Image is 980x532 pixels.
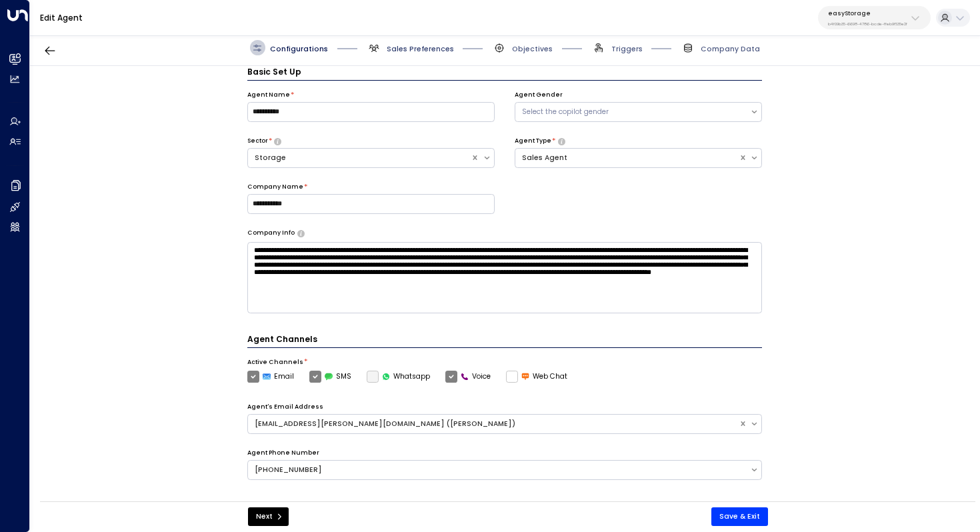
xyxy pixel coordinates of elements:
a: Edit Agent [40,12,83,23]
button: Next [248,507,289,526]
h4: Agent Channels [247,333,763,348]
p: easyStorage [828,9,907,17]
button: Provide a brief overview of your company, including your industry, products or services, and any ... [297,230,305,237]
span: Objectives [512,44,553,54]
p: b4f09b35-6698-4786-bcde-ffeb9f535e2f [828,21,907,27]
button: Select whether your copilot will handle inquiries directly from leads or from brokers representin... [274,138,281,145]
label: Sector [247,137,268,146]
div: [EMAIL_ADDRESS][PERSON_NAME][DOMAIN_NAME] ([PERSON_NAME]) [255,419,732,429]
div: To activate this channel, please go to the Integrations page [367,371,431,383]
button: Select whether your copilot will handle inquiries directly from leads or from brokers representin... [558,138,565,145]
label: Web Chat [506,371,568,383]
label: Voice [445,371,491,383]
label: Agent Name [247,91,290,100]
label: Email [247,371,295,383]
div: Storage [255,153,465,163]
span: Triggers [611,44,643,54]
span: Configurations [270,44,328,54]
div: Sales Agent [522,153,732,163]
label: SMS [309,371,352,383]
span: Sales Preferences [387,44,454,54]
button: Save & Exit [711,507,768,526]
label: Agent Gender [515,91,563,100]
label: Agent Phone Number [247,449,319,458]
div: Select the copilot gender [522,107,743,117]
button: easyStorageb4f09b35-6698-4786-bcde-ffeb9f535e2f [818,6,931,29]
label: Company Name [247,183,303,192]
span: Company Data [701,44,760,54]
h3: Basic Set Up [247,66,763,81]
label: Whatsapp [367,371,431,383]
label: Agent Type [515,137,551,146]
label: Company Info [247,229,295,238]
div: [PHONE_NUMBER] [255,465,743,475]
label: Agent's Email Address [247,403,323,412]
label: Active Channels [247,358,303,367]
